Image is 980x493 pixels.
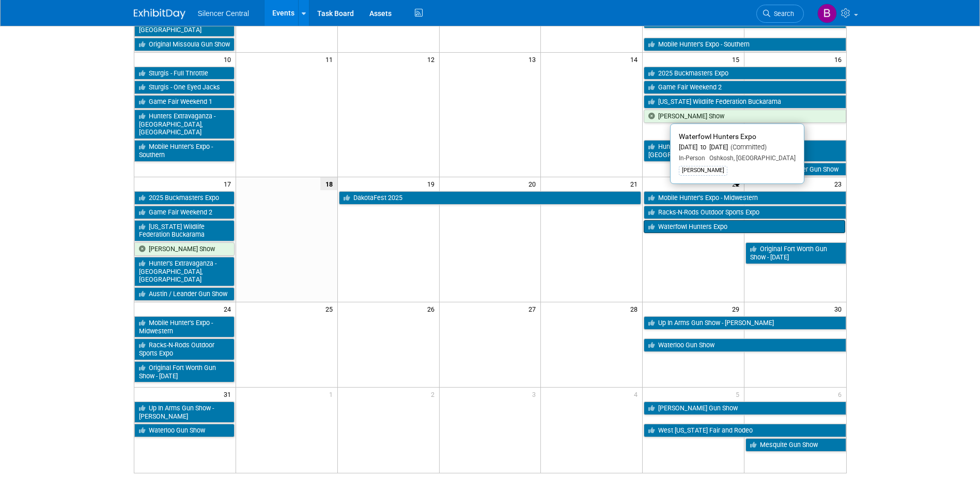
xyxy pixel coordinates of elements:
a: Up In Arms Gun Show - [PERSON_NAME] [644,316,846,330]
a: Hunter’s Extravaganza - [GEOGRAPHIC_DATA], [GEOGRAPHIC_DATA] [644,140,846,161]
a: Sturgis - Full Throttle [134,67,235,80]
a: Game Fair Weekend 1 [134,95,235,109]
span: 1 [328,388,337,400]
a: 2025 Buckmasters Expo [644,67,846,80]
span: 20 [527,177,540,190]
a: Waterloo Gun Show [134,424,235,437]
a: Waterfowl Hunters Expo [644,220,845,234]
a: Original Fort Worth Gun Show - [DATE] [134,361,235,382]
span: 13 [527,53,540,66]
span: 15 [731,53,744,66]
span: 11 [324,53,337,66]
a: Hunters Extravaganza - [GEOGRAPHIC_DATA], [GEOGRAPHIC_DATA] [134,110,235,139]
a: Original Missoula Gun Show [134,38,235,51]
span: 6 [837,388,846,400]
span: In-Person [679,155,705,162]
a: 2025 Buckmasters Expo [134,191,235,205]
a: Racks-N-Rods Outdoor Sports Expo [134,338,235,360]
a: Mesquite Gun Show [745,438,846,452]
span: 14 [629,53,642,66]
span: 18 [320,177,337,190]
span: 29 [731,302,744,315]
a: [US_STATE] Wildlife Federation Buckarama [134,220,235,241]
span: 28 [629,302,642,315]
span: 30 [833,302,846,315]
a: Game Fair Weekend 2 [134,206,235,219]
span: 21 [629,177,642,190]
span: 26 [426,302,439,315]
div: [DATE] to [DATE] [679,143,796,152]
span: 4 [633,388,642,400]
a: West [US_STATE] Fair and Rodeo [644,424,846,437]
a: Mobile Hunter’s Expo - Midwestern [134,316,235,337]
a: Original Fort Worth Gun Show - [DATE] [745,242,846,264]
span: Silencer Central [198,9,250,18]
a: Mobile Hunter’s Expo - Southern [134,140,235,161]
a: Racks-N-Rods Outdoor Sports Expo [644,206,846,219]
span: 31 [223,388,236,400]
a: Up In Arms Gun Show - [PERSON_NAME] [134,402,235,423]
a: Game Fair Weekend 2 [644,81,846,94]
div: [PERSON_NAME] [679,166,727,175]
span: 23 [833,177,846,190]
a: [PERSON_NAME] Show [134,242,235,256]
span: 2 [430,388,439,400]
a: Mobile Hunter’s Expo - Southern [644,38,846,51]
a: Search [756,5,804,23]
span: 12 [426,53,439,66]
span: 16 [833,53,846,66]
a: [US_STATE] Wildlife Federation Buckarama [644,95,846,109]
span: 3 [531,388,540,400]
a: Mobile Hunter’s Expo - Midwestern [644,191,846,205]
span: Waterfowl Hunters Expo [679,132,756,141]
span: (Committed) [728,143,767,151]
span: 5 [735,388,744,400]
span: 19 [426,177,439,190]
span: 24 [223,302,236,315]
img: ExhibitDay [134,9,185,19]
a: Hunter’s Extravaganza - [GEOGRAPHIC_DATA], [GEOGRAPHIC_DATA] [134,257,235,286]
a: [PERSON_NAME] Show [644,110,846,123]
a: [PERSON_NAME] Gun Show [644,402,846,415]
span: 25 [324,302,337,315]
a: Waterloo Gun Show [644,338,846,352]
span: 10 [223,53,236,66]
a: Austin / Leander Gun Show [134,287,235,301]
img: Billee Page [817,4,837,23]
a: Sturgis - One Eyed Jacks [134,81,235,94]
span: 17 [223,177,236,190]
span: Search [770,10,794,18]
span: 27 [527,302,540,315]
a: DakotaFest 2025 [339,191,642,205]
span: Oshkosh, [GEOGRAPHIC_DATA] [705,155,796,162]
